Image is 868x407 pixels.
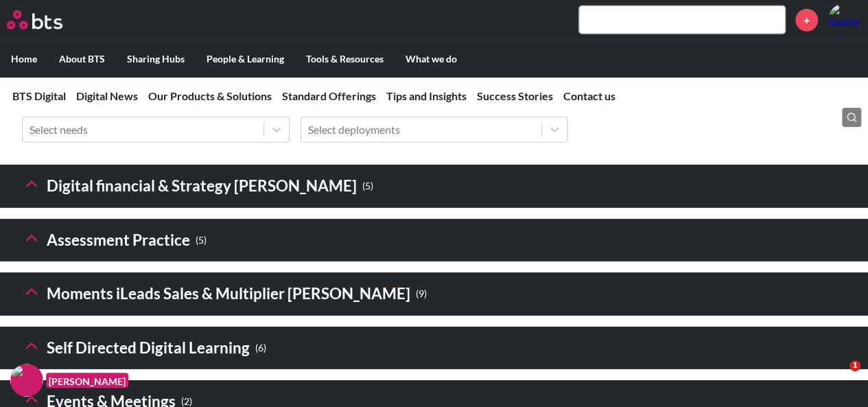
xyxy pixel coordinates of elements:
[386,89,467,102] a: Tips and Insights
[196,231,207,250] small: ( 5 )
[255,339,266,358] small: ( 6 )
[395,41,468,77] label: What we do
[295,41,395,77] label: Tools & Resources
[477,89,553,102] a: Success Stories
[282,89,376,102] a: Standard Offerings
[22,172,373,201] h3: Digital financial & Strategy [PERSON_NAME]
[828,3,861,36] img: Gabriel Oliveira
[12,89,66,102] a: BTS Digital
[22,334,266,363] h3: Self Directed Digital Learning
[7,10,62,30] img: BTS Logo
[563,89,615,102] a: Contact us
[46,373,128,388] figcaption: [PERSON_NAME]
[362,177,373,196] small: ( 5 )
[7,10,88,30] a: Go home
[196,41,295,77] label: People & Learning
[76,89,138,102] a: Digital News
[116,41,196,77] label: Sharing Hubs
[10,364,43,397] img: F
[48,41,116,77] label: About BTS
[148,89,272,102] a: Our Products & Solutions
[416,285,427,303] small: ( 9 )
[828,3,861,36] a: Profile
[795,9,818,32] a: +
[821,360,854,393] iframe: Intercom live chat
[22,226,207,255] h3: Assessment Practice
[22,279,427,309] h3: Moments iLeads Sales & Multiplier [PERSON_NAME]
[849,360,860,371] span: 1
